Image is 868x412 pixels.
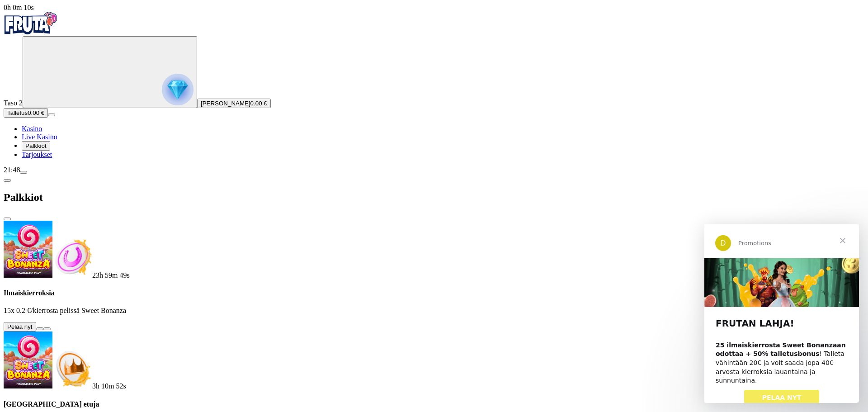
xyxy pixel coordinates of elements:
a: Live Kasino [22,133,57,141]
iframe: Intercom live chat viesti [704,224,859,403]
span: Palkkiot [25,142,47,149]
button: Palkkiot [22,141,50,151]
nav: Main menu [4,125,864,159]
span: Talletus [7,109,28,116]
span: Pelaa nyt [7,323,33,330]
a: PELAA NYT [40,166,115,182]
button: info [43,327,51,330]
img: Sweet Bonanza [4,331,52,388]
button: [PERSON_NAME]0.00 € [197,99,271,108]
span: 0.00 € [28,109,44,116]
a: Tarjoukset [22,151,52,158]
button: Pelaa nyt [4,322,36,331]
img: Deposit bonus icon [52,349,92,388]
button: menu [48,114,55,116]
a: Fruta [4,28,58,36]
span: 21:48 [4,166,20,174]
span: [PERSON_NAME] [201,100,250,107]
h2: Palkkiot [4,191,864,204]
span: PELAA NYT [58,170,97,177]
img: Fruta [4,12,58,34]
img: Sweet Bonanza [4,221,52,278]
span: countdown [92,382,126,390]
a: Kasino [22,125,42,133]
span: countdown [92,271,130,279]
p: 15x 0.2 €/kierrosta pelissä Sweet Bonanza [4,307,864,315]
span: Taso 2 [4,99,23,107]
h4: [GEOGRAPHIC_DATA] etuja [4,400,864,408]
button: Talletusplus icon0.00 € [4,108,48,118]
button: chevron-left icon [4,179,11,182]
button: reward progress [23,36,197,108]
button: close [4,218,11,220]
span: user session time [4,4,34,11]
button: menu [20,171,27,174]
img: Freespins bonus icon [52,238,92,278]
h4: Ilmaiskierroksia [4,289,864,297]
nav: Primary [4,12,864,159]
span: 0.00 € [250,100,267,107]
img: reward progress [162,74,193,105]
